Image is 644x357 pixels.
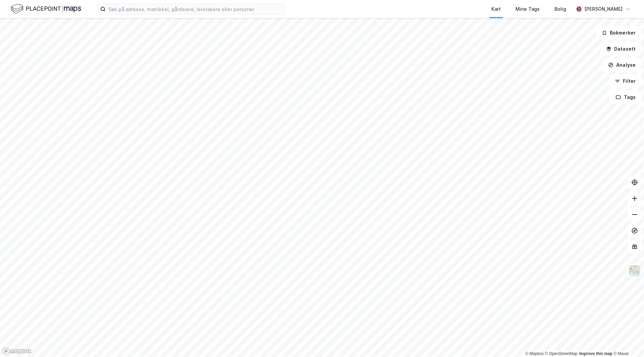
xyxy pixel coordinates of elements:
[596,26,641,40] button: Bokmerker
[11,3,81,15] img: logo.f888ab2527a4732fd821a326f86c7f29.svg
[628,264,641,277] img: Z
[106,4,285,14] input: Søk på adresse, matrikkel, gårdeiere, leietakere eller personer
[579,351,612,356] a: Improve this map
[610,325,644,357] div: Kontrollprogram for chat
[545,351,578,356] a: OpenStreetMap
[2,347,32,355] a: Mapbox homepage
[600,42,641,56] button: Datasett
[609,74,641,88] button: Filter
[491,5,501,13] div: Kart
[584,5,623,13] div: [PERSON_NAME]
[610,325,644,357] iframe: Chat Widget
[516,5,540,13] div: Mine Tags
[602,58,641,72] button: Analyse
[525,351,544,356] a: Mapbox
[554,5,566,13] div: Bolig
[610,91,641,104] button: Tags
